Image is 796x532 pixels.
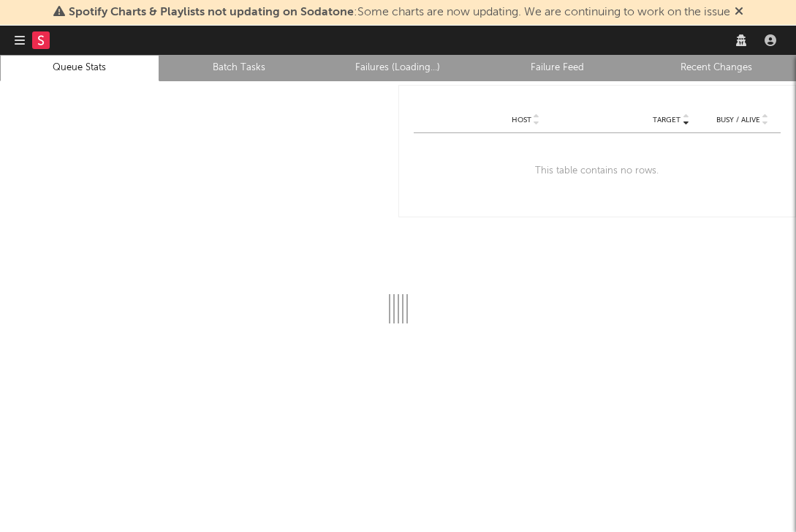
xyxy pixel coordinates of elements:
a: Batch Tasks [167,59,311,77]
a: Queue Stats [8,59,151,77]
div: This table contains no rows. [414,133,781,209]
a: Recent Changes [645,59,788,77]
a: Failures (Loading...) [327,59,470,77]
a: Failure Feed [485,59,629,77]
span: Target [653,116,681,124]
span: : Some charts are now updating. We are continuing to work on the issue [69,7,730,18]
span: Spotify Charts & Playlists not updating on Sodatone [69,7,354,18]
span: Host [512,116,531,124]
span: Busy / Alive [716,116,760,124]
span: Dismiss [735,7,743,18]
